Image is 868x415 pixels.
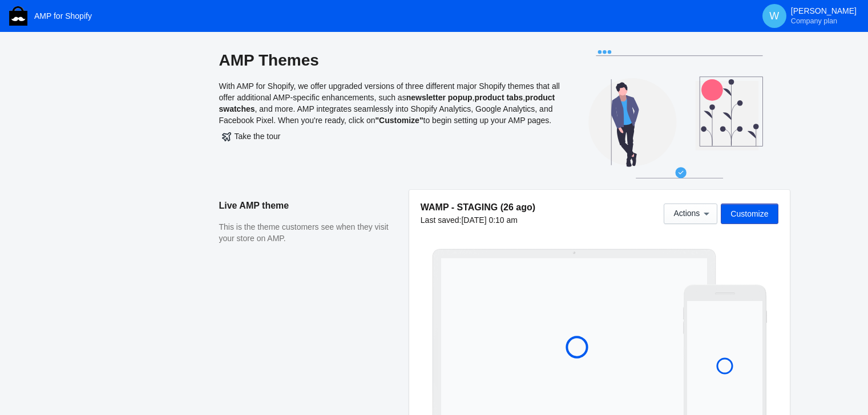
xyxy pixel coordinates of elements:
[474,93,523,102] b: product tabs
[461,215,518,225] span: [DATE] 0:10 am
[421,214,535,226] div: Last saved:
[222,132,281,141] span: Take the tour
[421,201,535,213] h5: WAMP - STAGING (26 ago)
[219,50,562,190] div: With AMP for Shopify, we offer upgraded versions of three different major Shopify themes that all...
[219,50,562,71] h2: AMP Themes
[673,209,700,218] span: Actions
[664,204,717,224] button: Actions
[34,11,92,21] span: AMP for Shopify
[791,17,837,26] span: Company plan
[730,209,768,218] span: Customize
[791,6,857,26] p: [PERSON_NAME]
[219,126,284,147] button: Take the tour
[721,204,778,224] button: Customize
[219,222,398,244] p: This is the theme customers see when they visit your store on AMP.
[375,116,423,125] b: "Customize"
[406,93,473,102] b: newsletter popup
[769,10,780,22] span: W
[9,6,27,26] img: Shop Sheriff Logo
[219,190,398,222] h2: Live AMP theme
